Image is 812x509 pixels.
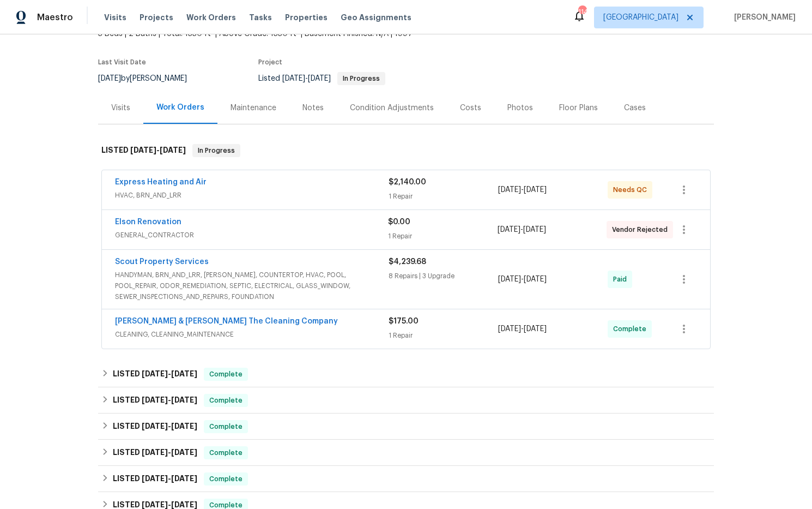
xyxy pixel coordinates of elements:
[613,184,651,195] span: Needs QC
[98,361,714,387] div: LISTED [DATE]-[DATE]Complete
[113,368,197,381] h6: LISTED
[613,324,651,334] span: Complete
[98,440,714,466] div: LISTED [DATE]-[DATE]Complete
[338,75,384,82] span: In Progress
[104,12,126,23] span: Visits
[113,446,197,459] h6: LISTED
[98,59,146,65] span: Last Visit Date
[156,102,204,113] div: Work Orders
[258,75,385,82] span: Listed
[231,103,276,113] div: Maintenance
[302,103,324,113] div: Notes
[350,103,434,113] div: Condition Adjustments
[98,133,714,168] div: LISTED [DATE]-[DATE]In Progress
[142,501,168,508] span: [DATE]
[130,146,156,154] span: [DATE]
[142,396,168,404] span: [DATE]
[142,501,197,508] span: -
[498,186,521,194] span: [DATE]
[142,396,197,404] span: -
[111,103,130,113] div: Visits
[282,75,331,82] span: -
[171,396,197,404] span: [DATE]
[249,14,272,21] span: Tasks
[603,12,678,23] span: [GEOGRAPHIC_DATA]
[498,276,521,283] span: [DATE]
[282,75,305,82] span: [DATE]
[498,274,547,285] span: -
[186,12,236,23] span: Work Orders
[389,178,426,186] span: $2,140.00
[498,226,520,233] span: [DATE]
[205,395,247,406] span: Complete
[160,146,186,154] span: [DATE]
[171,370,197,378] span: [DATE]
[389,318,419,325] span: $175.00
[37,12,73,23] span: Maestro
[140,12,173,23] span: Projects
[115,329,389,340] span: CLEANING, CLEANING_MAINTENANCE
[130,146,186,154] span: -
[171,475,197,482] span: [DATE]
[142,370,197,378] span: -
[389,330,498,341] div: 1 Repair
[115,230,388,241] span: GENERAL_CONTRACTOR
[115,178,207,186] a: Express Heating and Air
[142,422,197,430] span: -
[258,59,282,65] span: Project
[98,414,714,440] div: LISTED [DATE]-[DATE]Complete
[205,369,247,380] span: Complete
[507,103,533,113] div: Photos
[115,258,209,266] a: Scout Property Services
[624,103,646,113] div: Cases
[524,186,547,194] span: [DATE]
[460,103,481,113] div: Costs
[388,231,497,242] div: 1 Repair
[498,184,547,195] span: -
[98,387,714,414] div: LISTED [DATE]-[DATE]Complete
[142,448,168,456] span: [DATE]
[498,324,547,334] span: -
[308,75,331,82] span: [DATE]
[389,258,426,266] span: $4,239.68
[498,325,521,333] span: [DATE]
[578,7,586,17] div: 114
[498,224,546,235] span: -
[101,144,186,157] h6: LISTED
[205,474,247,484] span: Complete
[113,472,197,486] h6: LISTED
[171,448,197,456] span: [DATE]
[115,270,389,302] span: HANDYMAN, BRN_AND_LRR, [PERSON_NAME], COUNTERTOP, HVAC, POOL, POOL_REPAIR, ODOR_REMEDIATION, SEPT...
[389,191,498,202] div: 1 Repair
[98,72,200,85] div: by [PERSON_NAME]
[142,475,197,482] span: -
[388,218,410,226] span: $0.00
[730,12,796,23] span: [PERSON_NAME]
[389,271,498,282] div: 8 Repairs | 3 Upgrade
[142,370,168,378] span: [DATE]
[113,420,197,433] h6: LISTED
[559,103,598,113] div: Floor Plans
[98,466,714,492] div: LISTED [DATE]-[DATE]Complete
[115,318,338,325] a: [PERSON_NAME] & [PERSON_NAME] The Cleaning Company
[341,12,411,23] span: Geo Assignments
[171,501,197,508] span: [DATE]
[115,218,181,226] a: Elson Renovation
[205,421,247,432] span: Complete
[524,276,547,283] span: [DATE]
[142,422,168,430] span: [DATE]
[142,475,168,482] span: [DATE]
[285,12,328,23] span: Properties
[523,226,546,233] span: [DATE]
[193,145,239,156] span: In Progress
[142,448,197,456] span: -
[612,224,672,235] span: Vendor Rejected
[115,190,389,201] span: HVAC, BRN_AND_LRR
[171,422,197,430] span: [DATE]
[98,75,121,82] span: [DATE]
[524,325,547,333] span: [DATE]
[205,447,247,458] span: Complete
[113,394,197,407] h6: LISTED
[613,274,631,285] span: Paid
